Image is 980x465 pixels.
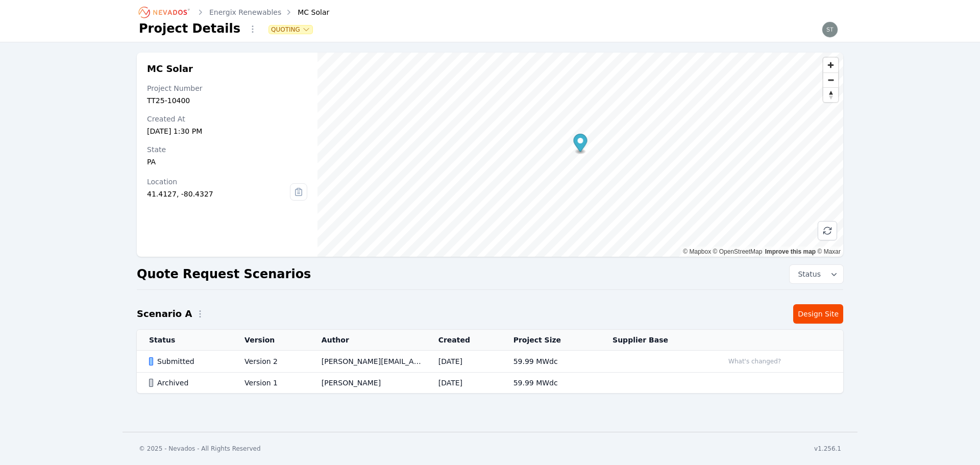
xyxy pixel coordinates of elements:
div: Project Number [147,83,307,93]
th: Project Size [501,330,600,351]
button: Zoom in [823,58,838,72]
div: PA [147,157,307,167]
button: Zoom out [823,72,838,87]
nav: Breadcrumb [139,4,329,20]
tr: ArchivedVersion 1[PERSON_NAME][DATE]59.99 MWdc [137,373,843,394]
button: What's changed? [724,356,786,367]
a: Maxar [817,248,841,255]
th: Version [232,330,309,351]
h2: MC Solar [147,63,307,75]
td: 59.99 MWdc [501,373,600,394]
h2: Scenario A [137,307,192,321]
th: Created [426,330,501,351]
div: Location [147,177,290,187]
div: MC Solar [283,7,329,17]
button: Reset bearing to north [823,87,838,102]
div: [DATE] 1:30 PM [147,126,307,136]
div: Created At [147,114,307,124]
a: Improve this map [765,248,816,255]
span: Status [794,269,821,279]
canvas: Map [317,53,843,257]
td: [PERSON_NAME] [309,373,426,394]
a: Energix Renewables [209,7,281,17]
img: steve.mustaro@nevados.solar [822,21,838,38]
div: Submitted [149,356,227,366]
div: © 2025 - Nevados - All Rights Reserved [139,445,261,453]
button: Status [790,265,843,283]
h1: Project Details [139,20,240,37]
tr: SubmittedVersion 2[PERSON_NAME][EMAIL_ADDRESS][PERSON_NAME][DOMAIN_NAME][DATE]59.99 MWdcWhat's ch... [137,351,843,373]
button: Quoting [269,26,312,34]
div: State [147,144,307,155]
h2: Quote Request Scenarios [137,266,311,282]
th: Status [137,330,232,351]
a: OpenStreetMap [713,248,763,255]
div: Map marker [573,134,587,155]
td: 59.99 MWdc [501,351,600,373]
td: Version 2 [232,351,309,373]
div: Archived [149,378,227,388]
td: [PERSON_NAME][EMAIL_ADDRESS][PERSON_NAME][DOMAIN_NAME] [309,351,426,373]
th: Author [309,330,426,351]
a: Mapbox [683,248,711,255]
div: 41.4127, -80.4327 [147,189,290,199]
td: Version 1 [232,373,309,394]
div: v1.256.1 [814,445,841,453]
a: Design Site [793,304,843,324]
div: TT25-10400 [147,95,307,106]
td: [DATE] [426,373,501,394]
td: [DATE] [426,351,501,373]
th: Supplier Base [600,330,712,351]
span: Reset bearing to north [823,88,838,102]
